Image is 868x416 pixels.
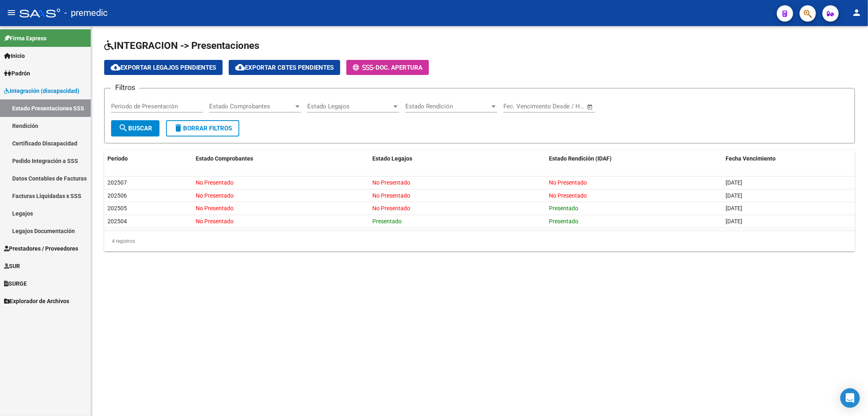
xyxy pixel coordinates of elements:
[346,60,429,75] button: -Doc. Apertura
[235,64,334,71] span: Exportar Cbtes Pendientes
[726,205,742,211] span: [DATE]
[405,103,490,110] span: Estado Rendición
[4,34,46,43] span: Firma Express
[4,244,78,253] span: Prestadores / Proveedores
[173,123,183,133] mat-icon: delete
[4,297,69,306] span: Explorador de Archivos
[586,102,595,112] button: Open calendar
[4,51,25,60] span: Inicio
[549,205,578,211] span: Presentado
[372,179,410,186] span: No Presentado
[104,150,192,167] datatable-header-cell: Periodo
[111,64,216,71] span: Exportar Legajos Pendientes
[372,205,410,211] span: No Presentado
[726,179,742,186] span: [DATE]
[544,103,583,110] input: Fecha fin
[111,62,120,72] mat-icon: cloud_download
[104,60,223,75] button: Exportar Legajos Pendientes
[549,192,587,199] span: No Presentado
[549,218,578,225] span: Presentado
[376,64,422,71] span: Doc. Apertura
[4,262,20,271] span: SUR
[372,192,410,199] span: No Presentado
[173,125,232,132] span: Borrar Filtros
[549,155,612,162] span: Estado Rendición (IDAF)
[4,279,27,288] span: SURGE
[111,120,160,136] button: Buscar
[722,150,855,167] datatable-header-cell: Fecha Vencimiento
[235,62,245,72] mat-icon: cloud_download
[7,8,16,18] mat-icon: menu
[307,103,392,110] span: Estado Legajos
[549,179,587,186] span: No Presentado
[192,150,369,167] datatable-header-cell: Estado Comprobantes
[196,205,234,211] span: No Presentado
[4,69,30,78] span: Padrón
[372,218,402,225] span: Presentado
[369,150,546,167] datatable-header-cell: Estado Legajos
[196,218,234,225] span: No Presentado
[166,120,239,136] button: Borrar Filtros
[107,205,127,211] span: 202505
[726,218,742,225] span: [DATE]
[104,40,259,51] span: INTEGRACION -> Presentaciones
[372,155,412,162] span: Estado Legajos
[546,150,722,167] datatable-header-cell: Estado Rendición (IDAF)
[229,60,340,75] button: Exportar Cbtes Pendientes
[196,192,234,199] span: No Presentado
[107,192,127,199] span: 202506
[726,155,776,162] span: Fecha Vencimiento
[107,155,128,162] span: Periodo
[118,125,152,132] span: Buscar
[107,218,127,225] span: 202504
[209,103,294,110] span: Estado Comprobantes
[196,179,234,186] span: No Presentado
[852,8,861,18] mat-icon: person
[118,123,128,133] mat-icon: search
[726,192,742,199] span: [DATE]
[840,388,860,408] div: Open Intercom Messenger
[196,155,253,162] span: Estado Comprobantes
[107,179,127,186] span: 202507
[4,86,79,95] span: Integración (discapacidad)
[64,4,108,22] span: - premedic
[353,64,376,71] span: -
[104,231,855,251] div: 4 registros
[503,103,536,110] input: Fecha inicio
[111,82,139,93] h3: Filtros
